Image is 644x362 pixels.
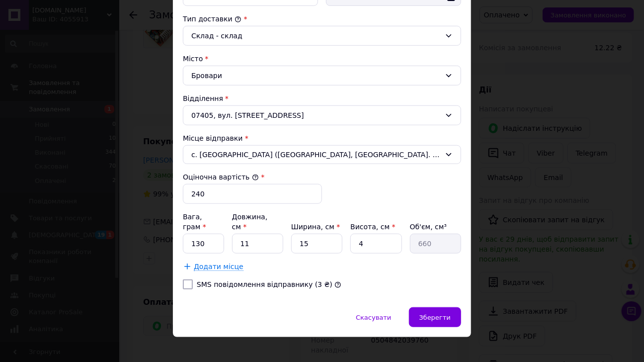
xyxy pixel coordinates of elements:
[191,150,441,160] span: с. [GEOGRAPHIC_DATA] ([GEOGRAPHIC_DATA], [GEOGRAPHIC_DATA]. Фонтанська сільрада); 67513, вул. [ST...
[410,222,461,232] div: Об'єм, см³
[191,30,441,41] div: Склад - склад
[183,14,461,24] div: Тип доставки
[183,133,461,143] div: Місце відправки
[232,213,268,231] label: Довжина, см
[183,213,206,231] label: Вага, грам
[183,93,461,103] div: Відділення
[194,263,243,271] span: Додати місце
[291,223,340,231] label: Ширина, см
[197,280,332,288] label: SMS повідомлення відправнику (3 ₴)
[183,66,461,86] div: Бровари
[356,314,391,321] span: Скасувати
[350,223,395,231] label: Висота, см
[183,173,259,181] label: Оціночна вартість
[183,105,461,125] div: 07405, вул. [STREET_ADDRESS]
[419,314,451,321] span: Зберегти
[183,54,461,64] div: Місто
